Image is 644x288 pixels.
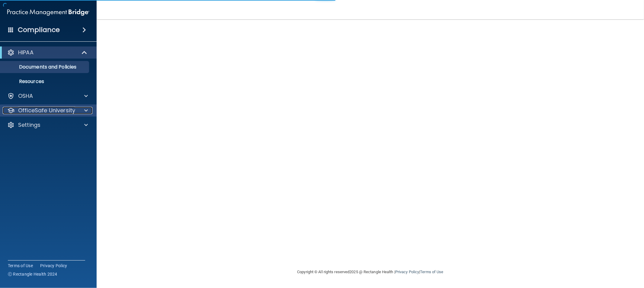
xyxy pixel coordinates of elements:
a: Privacy Policy [395,270,419,274]
p: OfficeSafe University [18,107,75,114]
h4: Compliance [18,26,60,34]
img: PMB logo [7,6,89,18]
a: OSHA [7,92,88,100]
p: OSHA [18,92,33,100]
a: Privacy Policy [40,263,67,269]
a: Terms of Use [8,263,33,269]
a: Terms of Use [420,270,443,274]
div: Copyright © All rights reserved 2025 @ Rectangle Health | | [260,262,481,282]
a: HIPAA [7,49,88,56]
a: Settings [7,121,88,129]
span: Ⓒ Rectangle Health 2024 [8,271,57,277]
p: HIPAA [18,49,34,56]
p: Documents and Policies [4,64,86,70]
p: Settings [18,121,40,129]
a: OfficeSafe University [7,107,88,114]
p: Resources [4,78,86,85]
